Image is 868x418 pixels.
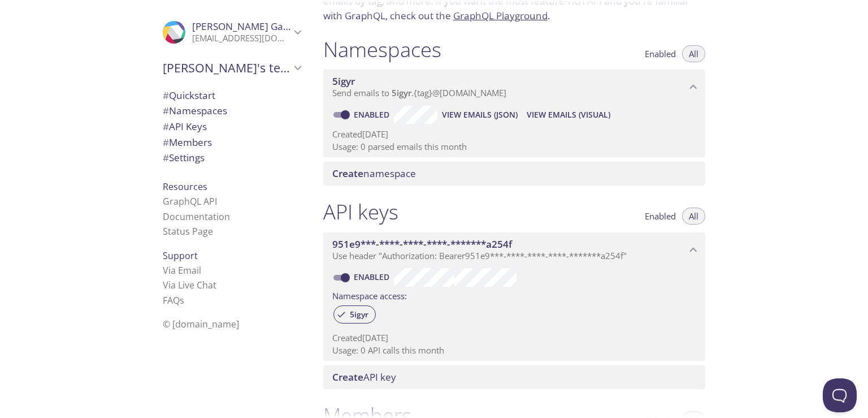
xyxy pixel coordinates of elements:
span: Send emails to . {tag} @[DOMAIN_NAME] [332,87,506,98]
span: Resources [163,180,207,193]
div: Quickstart [154,88,310,104]
div: Harikrishna Gautam [154,14,310,51]
span: [PERSON_NAME]'s team [163,60,290,76]
span: namespace [332,167,416,180]
a: Documentation [163,210,230,223]
span: # [163,104,169,117]
div: 5igyr namespace [323,70,705,105]
p: Usage: 0 parsed emails this month [332,141,696,153]
div: Namespaces [154,103,310,119]
h1: API keys [323,199,398,225]
span: © [DOMAIN_NAME] [163,318,239,330]
div: Team Settings [154,150,310,166]
div: Create namespace [323,162,705,186]
span: 5igyr [392,87,411,98]
span: View Emails (Visual) [527,108,610,122]
button: All [682,208,705,225]
span: s [180,294,184,307]
p: Created [DATE] [332,332,696,344]
span: Create [332,167,363,180]
button: Enabled [638,208,683,225]
a: Enabled [352,109,394,120]
div: Create API Key [323,365,705,389]
label: Namespace access: [332,287,407,303]
h1: Namespaces [323,37,441,62]
button: Enabled [638,45,683,62]
a: Status Page [163,225,213,238]
a: Via Email [163,264,201,277]
button: All [682,45,705,62]
span: # [163,151,169,164]
div: 5igyr [333,305,376,324]
span: 5igyr [343,309,375,320]
span: Namespaces [163,104,227,117]
span: # [163,136,169,149]
a: Enabled [352,272,394,282]
span: [PERSON_NAME] Gautam [192,20,307,33]
span: 5igyr [332,75,355,88]
button: View Emails (Visual) [522,106,615,124]
p: [EMAIL_ADDRESS][DOMAIN_NAME] [192,33,290,44]
span: View Emails (JSON) [442,108,518,122]
span: API key [332,370,396,383]
div: Harikrishna's team [154,53,310,83]
a: GraphQL API [163,195,217,208]
span: API Keys [163,120,207,133]
div: Members [154,135,310,150]
span: Quickstart [163,89,215,102]
span: Members [163,136,212,149]
span: Create [332,370,363,383]
span: # [163,89,169,102]
button: View Emails (JSON) [437,106,522,124]
p: Usage: 0 API calls this month [332,344,696,356]
span: Settings [163,151,205,164]
span: Support [163,249,198,262]
a: Via Live Chat [163,279,216,291]
iframe: Help Scout Beacon - Open [823,378,857,412]
p: Created [DATE] [332,128,696,140]
div: API Keys [154,119,310,135]
a: FAQ [163,294,184,307]
span: # [163,120,169,133]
